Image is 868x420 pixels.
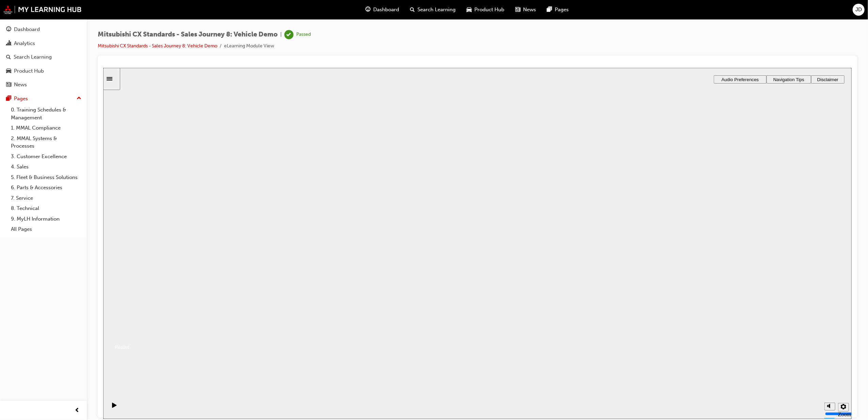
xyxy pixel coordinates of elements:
a: 3. Customer Excellence [8,151,84,162]
button: Settings [735,335,746,344]
a: News [3,78,84,91]
span: search-icon [410,5,415,14]
div: Search Learning [14,53,52,61]
a: 7. Service [8,193,84,204]
span: | [280,31,282,39]
a: 5. Fleet & Business Solutions [8,172,84,183]
span: pages-icon [547,5,552,14]
button: Mute (Ctrl+Alt+M) [721,335,732,343]
a: Dashboard [3,23,84,36]
span: guage-icon [6,27,11,33]
span: Navigation Tips [670,9,701,14]
span: learningRecordVerb_PASS-icon [284,30,294,39]
button: Pages [3,92,84,105]
span: pages-icon [6,96,11,102]
span: chart-icon [6,41,11,47]
span: guage-icon [366,5,371,14]
span: prev-icon [75,406,80,415]
li: eLearning Module View [224,42,274,50]
span: Disclaimer [714,9,735,14]
a: All Pages [8,224,84,235]
a: 0. Training Schedules & Management [8,105,84,123]
div: misc controls [718,329,745,351]
a: Search Learning [3,51,84,63]
span: Pages [555,6,569,14]
span: Search Learning [418,6,456,14]
a: 4. Sales [8,162,84,172]
a: car-iconProduct Hub [461,3,510,17]
div: Analytics [14,40,35,47]
span: news-icon [516,5,521,14]
span: car-icon [467,5,472,14]
div: Pages [14,95,28,103]
img: mmal [3,5,82,14]
div: Passed [296,31,311,38]
span: Audio Preferences [618,9,656,14]
span: car-icon [6,68,11,74]
span: Mitsubishi CX Standards - Sales Journey 8: Vehicle Demo [98,31,278,39]
span: News [523,6,536,14]
a: 6. Parts & Accessories [8,182,84,193]
label: Zoom to fit [735,344,748,362]
button: DashboardAnalyticsSearch LearningProduct HubNews [3,22,84,92]
a: pages-iconPages [542,3,574,17]
a: Mitsubishi CX Standards - Sales Journey 8: Vehicle Demo [98,43,217,49]
a: 9. MyLH Information [8,214,84,224]
span: Dashboard [374,6,399,14]
div: Dashboard [14,26,40,33]
a: search-iconSearch Learning [405,3,461,17]
a: 2. MMAL Systems & Processes [8,133,84,151]
a: 8. Technical [8,203,84,214]
button: JD [853,4,865,16]
span: Product Hub [475,6,505,14]
span: JD [855,6,862,14]
div: News [14,81,27,89]
a: guage-iconDashboard [360,3,405,17]
a: Product Hub [3,65,84,77]
div: Product Hub [14,67,44,75]
span: search-icon [6,54,11,60]
a: news-iconNews [510,3,542,17]
a: 1. MMAL Compliance [8,123,84,133]
span: up-icon [77,94,81,103]
div: playback controls [3,329,15,351]
button: Pause (Ctrl+Alt+P) [3,334,15,346]
span: news-icon [6,82,11,88]
a: Analytics [3,37,84,50]
input: volume [722,343,766,349]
